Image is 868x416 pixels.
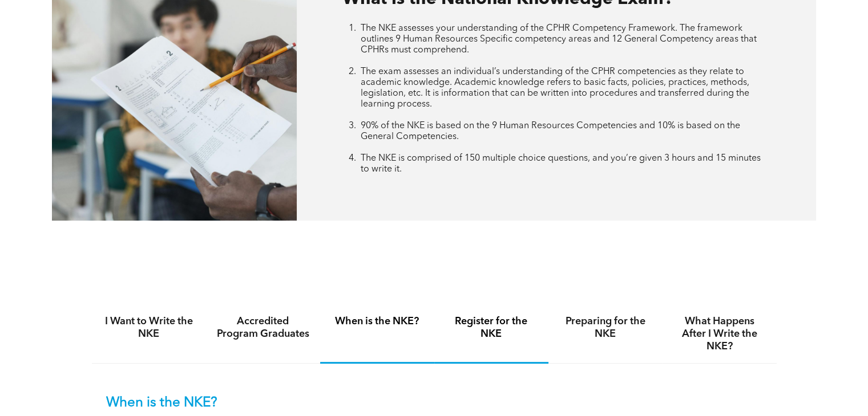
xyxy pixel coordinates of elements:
[102,315,196,340] h4: I Want to Write the NKE
[361,24,757,55] span: The NKE assesses your understanding of the CPHR Competency Framework. The framework outlines 9 Hu...
[445,315,538,340] h4: Register for the NKE
[361,121,740,141] span: 90% of the NKE is based on the 9 Human Resources Competencies and 10% is based on the General Com...
[673,315,766,353] h4: What Happens After I Write the NKE?
[330,315,424,328] h4: When is the NKE?
[216,315,310,340] h4: Accredited Program Graduates
[106,395,762,411] p: When is the NKE?
[361,154,761,174] span: The NKE is comprised of 150 multiple choice questions, and you’re given 3 hours and 15 minutes to...
[361,67,749,109] span: The exam assesses an individual’s understanding of the CPHR competencies as they relate to academ...
[559,315,652,340] h4: Preparing for the NKE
